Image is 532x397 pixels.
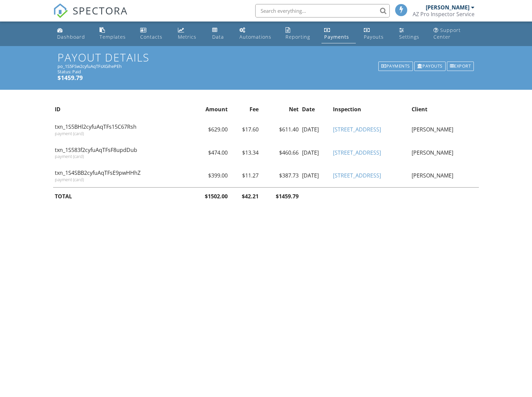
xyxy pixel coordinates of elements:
[239,34,271,40] div: Automations
[300,118,331,141] td: [DATE]
[58,64,474,69] div: po_1S5FSw2cyfuAqTFsXGihePEh
[53,141,189,164] td: txn_1S583f2cyfuAqTFsF8updDub
[55,154,188,159] div: payment (card)
[189,187,229,205] th: $1502.00
[361,24,391,43] a: Payouts
[378,62,413,71] div: Payments
[255,4,390,17] input: Search everything...
[364,34,384,40] div: Payouts
[410,101,479,118] th: Client
[55,177,188,182] div: payment (card)
[333,172,381,179] a: [STREET_ADDRESS]
[175,24,204,43] a: Metrics
[229,141,260,164] td: $13.34
[431,24,477,43] a: Support Center
[229,118,260,141] td: $17.60
[260,118,300,141] td: $611.40
[55,131,188,136] div: payment (card)
[53,9,128,23] a: SPECTORA
[333,126,381,133] a: [STREET_ADDRESS]
[260,187,300,205] th: $1459.79
[446,61,475,72] a: Export
[413,11,474,17] div: AZ Pro Inspector Service
[53,118,189,141] td: txn_1S5BHl2cyfuAqTFs15C67Rsh
[447,62,474,71] div: Export
[286,34,310,40] div: Reporting
[321,24,356,43] a: Payments
[260,141,300,164] td: $460.66
[210,24,231,43] a: Data
[189,141,229,164] td: $474.00
[189,101,229,118] th: Amount
[53,187,189,205] th: TOTAL
[331,101,410,118] th: Inspection
[58,69,474,74] div: Status: Paid
[54,24,91,43] a: Dashboard
[378,61,414,72] a: Payments
[58,51,474,63] h1: Payout Details
[414,61,446,72] a: Payouts
[178,34,196,40] div: Metrics
[433,27,461,40] div: Support Center
[410,164,479,187] td: [PERSON_NAME]
[300,141,331,164] td: [DATE]
[414,62,446,71] div: Payouts
[53,3,68,18] img: The Best Home Inspection Software - Spectora
[73,3,128,17] span: SPECTORA
[260,164,300,187] td: $387.73
[53,164,189,187] td: txn_1S4SBB2cyfuAqTFsE9pwHHhZ
[58,74,474,81] h5: $1459.79
[189,164,229,187] td: $399.00
[237,24,277,43] a: Automations (Basic)
[410,118,479,141] td: [PERSON_NAME]
[410,141,479,164] td: [PERSON_NAME]
[426,4,469,11] div: [PERSON_NAME]
[189,118,229,141] td: $629.00
[300,101,331,118] th: Date
[300,164,331,187] td: [DATE]
[53,101,189,118] th: ID
[333,149,381,156] a: [STREET_ADDRESS]
[324,34,349,40] div: Payments
[260,101,300,118] th: Net
[100,34,126,40] div: Templates
[57,34,85,40] div: Dashboard
[97,24,132,43] a: Templates
[229,101,260,118] th: Fee
[229,164,260,187] td: $11.27
[399,34,419,40] div: Settings
[140,34,162,40] div: Contacts
[138,24,170,43] a: Contacts
[283,24,316,43] a: Reporting
[229,187,260,205] th: $42.21
[212,34,224,40] div: Data
[396,24,426,43] a: Settings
